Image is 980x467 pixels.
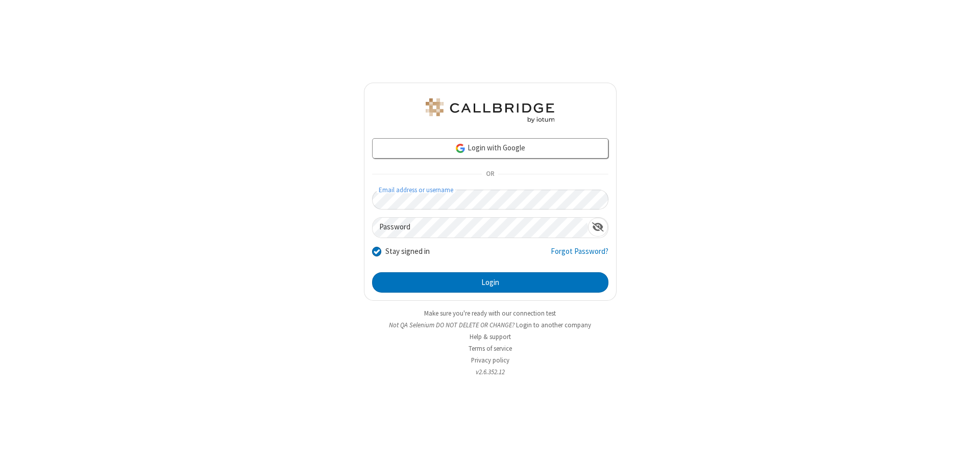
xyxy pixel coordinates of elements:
li: Not QA Selenium DO NOT DELETE OR CHANGE? [364,320,617,330]
img: QA Selenium DO NOT DELETE OR CHANGE [424,98,556,123]
a: Forgot Password? [551,246,608,265]
span: OR [482,167,498,181]
button: Login [372,272,608,293]
input: Email address or username [372,190,608,210]
div: Show password [588,218,608,237]
input: Password [373,218,588,238]
a: Help & support [470,332,511,341]
a: Privacy policy [471,356,509,365]
label: Stay signed in [385,246,430,257]
a: Terms of service [469,344,512,353]
a: Make sure you're ready with our connection test [424,309,556,318]
img: google-icon.png [455,143,466,154]
li: v2.6.352.12 [364,367,617,377]
a: Login with Google [372,138,608,159]
button: Login to another company [516,320,591,330]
